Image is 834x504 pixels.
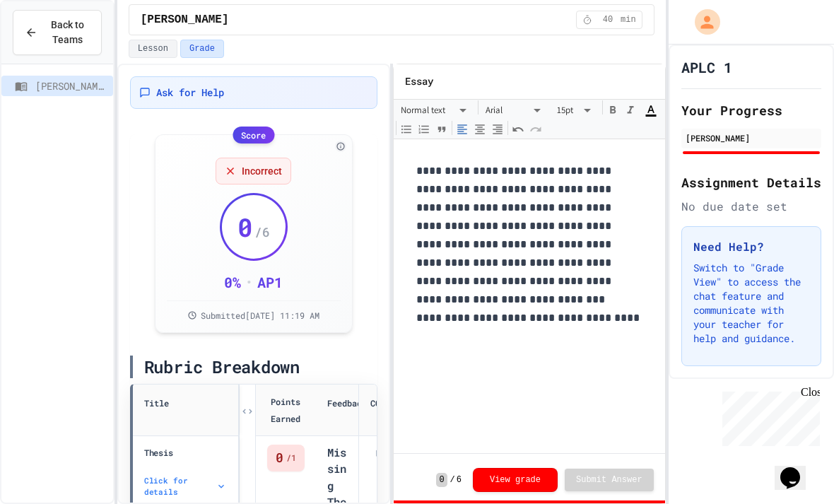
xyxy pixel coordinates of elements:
[433,121,450,138] button: Quote
[237,213,253,241] span: 0
[129,40,177,58] button: Lesson
[576,474,642,486] span: Submit Answer
[717,386,820,446] iframe: chat widget
[257,272,283,292] div: AP 1
[395,100,476,120] div: Normal text
[565,469,654,491] button: Submit Answer
[775,447,820,490] iframe: chat widget
[681,100,821,120] h2: Your Progress
[551,100,601,120] div: 15pt
[144,397,169,409] span: Title
[180,40,224,58] button: Grade
[398,121,415,138] button: Bullet List
[621,14,636,25] span: min
[416,121,433,138] button: Numbered List
[46,18,90,47] span: Back to Teams
[450,474,455,486] span: /
[240,404,254,418] button: Show more
[510,121,527,138] button: Undo (⌘+Z)
[604,102,621,119] button: Bold (⌘+B)
[327,397,367,409] span: Feedback
[693,238,809,255] h3: Need Help?
[405,73,433,90] h6: Essay
[144,445,227,498] div: ThesisClick for details
[681,198,821,215] div: No due date set
[622,102,639,119] button: Italic (⌘+I)
[224,272,241,292] div: 0 %
[233,127,274,143] div: Score
[144,445,227,460] div: Thesis
[254,222,270,242] span: / 6
[473,468,558,492] button: View grade
[286,452,296,464] span: / 1
[156,86,224,100] span: Ask for Help
[242,164,282,178] span: Incorrect
[489,121,506,138] button: Align Right
[457,474,462,486] span: 6
[35,78,107,93] span: [PERSON_NAME]
[436,473,447,487] span: 0
[680,6,724,38] div: My Account
[681,172,821,192] h2: Assignment Details
[13,10,102,55] button: Back to Teams
[267,393,305,427] span: Points Earned
[141,11,229,28] span: [PERSON_NAME]
[201,310,319,321] span: Submitted [DATE] 11:19 AM
[247,272,252,292] div: •
[480,100,551,120] div: Arial
[144,475,227,497] div: Click for details
[454,121,471,138] button: Align Left
[276,449,283,467] span: 0
[471,121,488,138] button: Align Center
[681,57,732,77] h1: APLC 1
[130,356,377,378] h5: Rubric Breakdown
[597,14,619,25] span: 40
[370,445,387,462] button: Contest this grade
[6,6,98,90] div: Chat with us now!Close
[686,131,817,144] div: [PERSON_NAME]
[693,261,809,346] p: Switch to "Grade View" to access the chat feature and communicate with your teacher for help and ...
[370,397,408,409] span: Contest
